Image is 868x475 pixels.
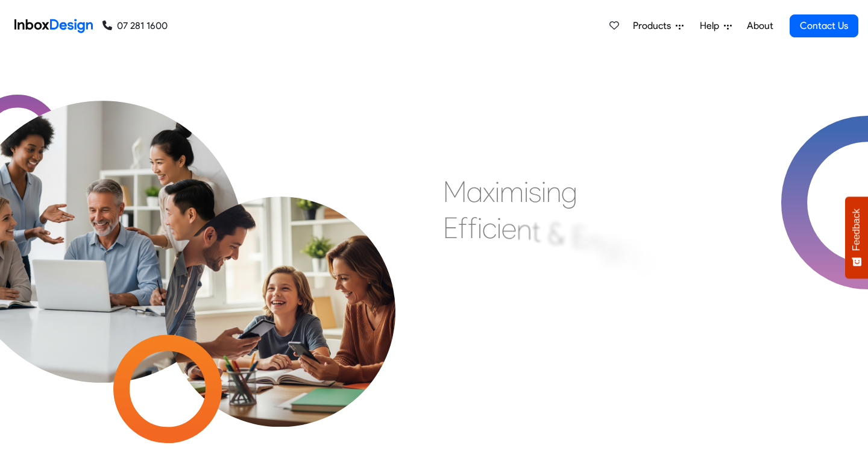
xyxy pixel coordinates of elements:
a: About [743,14,776,38]
span: Products [633,19,676,33]
button: Feedback - Show survey [845,197,868,278]
div: Maximising Efficient & Engagement, Connecting Schools, Families, and Students. [443,174,735,354]
div: f [468,210,477,246]
div: i [477,210,482,246]
div: s [529,174,541,210]
span: Feedback [851,209,862,251]
div: E [443,210,458,246]
div: i [524,174,529,210]
div: g [635,239,651,275]
div: f [458,210,468,246]
div: i [495,174,500,210]
div: x [483,174,495,210]
div: M [443,174,467,210]
div: g [561,174,577,210]
a: Contact Us [790,14,858,37]
a: Products [628,14,688,38]
span: Help [700,19,724,33]
div: n [517,211,532,247]
div: E [572,219,587,255]
div: & [548,215,565,251]
div: i [541,174,546,210]
div: a [467,174,483,210]
div: i [497,210,502,246]
a: Help [695,14,737,38]
div: n [546,174,561,210]
div: e [502,210,517,246]
div: g [602,227,618,263]
div: n [587,223,602,259]
div: m [500,174,524,210]
a: 07 281 1600 [102,19,168,33]
div: c [482,210,497,246]
div: a [618,233,635,269]
div: t [532,213,541,249]
img: parents_with_child.png [137,139,424,427]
